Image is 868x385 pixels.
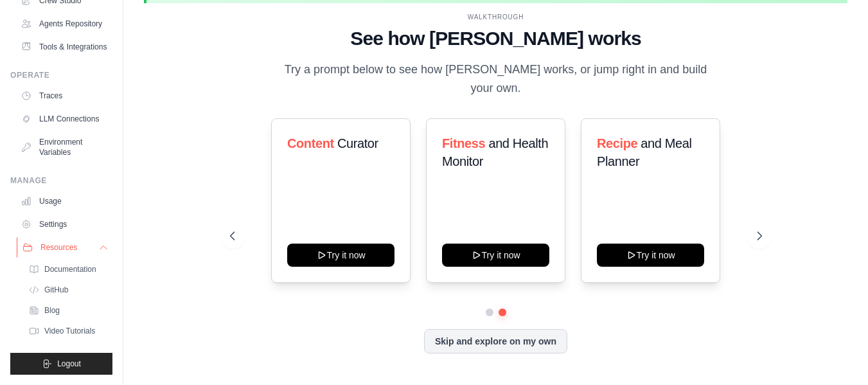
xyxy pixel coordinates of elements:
[15,132,112,163] a: Environment Variables
[15,191,112,211] a: Usage
[23,322,112,340] a: Video Tutorials
[597,136,637,150] span: Recipe
[424,329,567,354] button: Skip and explore on my own
[280,60,712,98] p: Try a prompt below to see how [PERSON_NAME] works, or jump right in and build your own.
[23,301,112,319] a: Blog
[10,353,112,375] button: Logout
[15,37,112,57] a: Tools & Integrations
[287,244,394,267] button: Try it now
[40,242,77,253] span: Resources
[44,305,60,316] span: Blog
[15,109,112,129] a: LLM Connections
[15,214,112,235] a: Settings
[23,260,112,278] a: Documentation
[44,285,68,295] span: GitHub
[337,136,378,150] span: Curator
[15,85,112,106] a: Traces
[15,13,112,34] a: Agents Repository
[230,27,762,50] h1: See how [PERSON_NAME] works
[10,175,112,186] div: Manage
[597,244,704,267] button: Try it now
[17,237,114,258] button: Resources
[442,136,485,150] span: Fitness
[442,136,548,168] span: and Health Monitor
[44,326,95,336] span: Video Tutorials
[287,136,334,150] span: Content
[23,281,112,299] a: GitHub
[57,359,81,369] span: Logout
[597,136,691,168] span: and Meal Planner
[230,12,762,22] div: WALKTHROUGH
[442,244,549,267] button: Try it now
[44,264,96,274] span: Documentation
[10,70,112,80] div: Operate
